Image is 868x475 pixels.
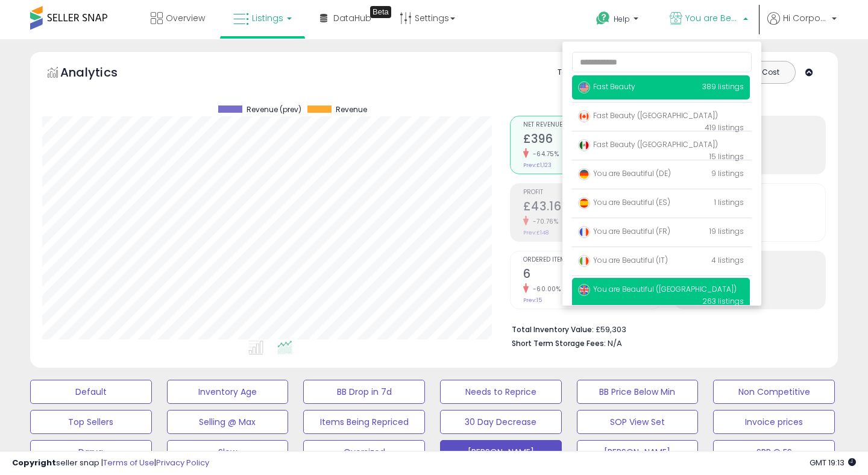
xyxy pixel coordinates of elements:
[578,168,590,180] img: germany.png
[577,380,699,404] button: BB Price Below Min
[303,440,425,464] button: Oversized
[440,440,562,464] button: [PERSON_NAME]
[523,229,549,236] small: Prev: £148
[714,197,744,207] span: 1 listings
[30,410,152,434] button: Top Sellers
[12,458,209,469] div: seller snap | |
[252,12,283,24] span: Listings
[596,11,611,26] i: Get Help
[523,122,661,128] span: Net Revenue (Exc. VAT)
[303,410,425,434] button: Items Being Repriced
[578,255,590,267] img: italy.png
[529,217,559,226] small: -70.76%
[167,440,289,464] button: Slow
[711,255,744,265] span: 4 listings
[333,12,371,24] span: DataHub
[523,267,661,283] h2: 6
[577,440,699,464] button: [PERSON_NAME]
[336,105,367,114] span: Revenue
[578,110,590,122] img: canada.png
[713,380,835,404] button: Non Competitive
[529,149,559,159] small: -64.75%
[608,338,622,349] span: N/A
[578,284,737,294] span: You are Beautiful ([GEOGRAPHIC_DATA])
[705,122,744,133] span: 419 listings
[529,285,561,294] small: -60.00%
[711,168,744,178] span: 9 listings
[103,457,154,468] a: Terms of Use
[512,324,594,335] b: Total Inventory Value:
[167,410,289,434] button: Selling @ Max
[523,162,552,169] small: Prev: £1,123
[30,440,152,464] button: Darya
[523,297,542,304] small: Prev: 15
[810,457,856,468] span: 2025-09-10 19:13 GMT
[512,321,817,336] li: £59,303
[12,457,56,468] strong: Copyright
[523,257,661,263] span: Ordered Items
[578,139,718,149] span: Fast Beauty ([GEOGRAPHIC_DATA])
[166,12,205,24] span: Overview
[578,226,590,238] img: france.png
[523,200,661,216] h2: £43.16
[783,12,828,24] span: Hi Corporate
[578,110,718,121] span: Fast Beauty ([GEOGRAPHIC_DATA])
[578,81,590,93] img: usa.png
[523,132,661,148] h2: £396
[709,226,744,236] span: 19 listings
[577,410,699,434] button: SOP View Set
[614,14,630,24] span: Help
[578,197,670,207] span: You are Beautiful (ES)
[512,338,606,348] b: Short Term Storage Fees:
[587,2,650,39] a: Help
[578,284,590,296] img: uk.png
[709,151,744,162] span: 15 listings
[578,197,590,209] img: spain.png
[303,380,425,404] button: BB Drop in 7d
[370,6,391,18] div: Tooltip anchor
[440,380,562,404] button: Needs to Reprice
[523,189,661,196] span: Profit
[156,457,209,468] a: Privacy Policy
[702,296,744,306] span: 263 listings
[578,81,635,92] span: Fast Beauty
[578,139,590,151] img: mexico.png
[60,64,141,84] h5: Analytics
[702,81,744,92] span: 389 listings
[685,12,740,24] span: You are Beautiful ([GEOGRAPHIC_DATA])
[578,226,670,236] span: You are Beautiful (FR)
[167,380,289,404] button: Inventory Age
[713,440,835,464] button: SPP Q ES
[578,168,671,178] span: You are Beautiful (DE)
[558,67,605,78] div: Totals For
[440,410,562,434] button: 30 Day Decrease
[713,410,835,434] button: Invoice prices
[30,380,152,404] button: Default
[767,12,837,39] a: Hi Corporate
[578,255,668,265] span: You are Beautiful (IT)
[247,105,301,114] span: Revenue (prev)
